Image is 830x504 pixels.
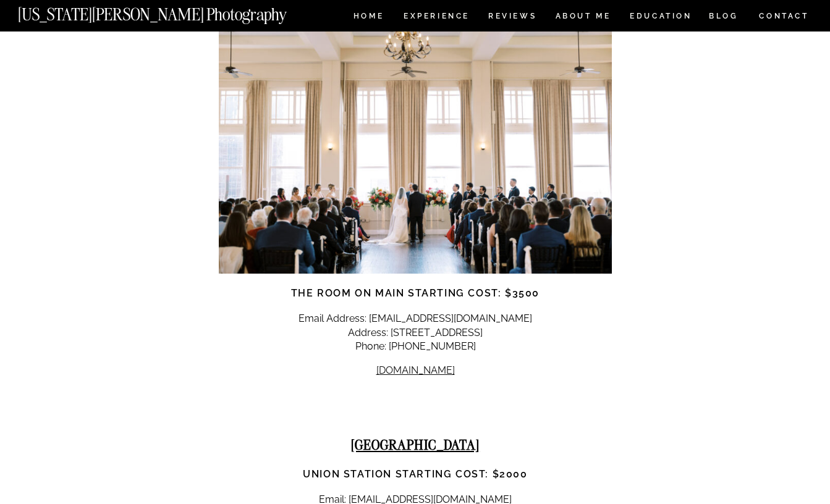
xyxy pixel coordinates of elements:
a: [DOMAIN_NAME] [376,364,455,376]
a: [US_STATE][PERSON_NAME] Photography [18,6,328,17]
a: BLOG [709,12,739,23]
strong: Union Station Starting Cost: $2000 [303,468,527,480]
a: EDUCATION [629,12,693,23]
img: Dallas wedding venues [219,12,612,274]
a: REVIEWS [488,12,535,23]
p: Email Address: [EMAIL_ADDRESS][DOMAIN_NAME] Address: [STREET_ADDRESS] Phone: [PHONE_NUMBER] [210,312,622,353]
a: HOME [351,12,386,23]
a: Experience [404,12,468,23]
strong: [GEOGRAPHIC_DATA] [351,435,480,453]
a: CONTACT [758,9,810,23]
a: ABOUT ME [555,12,611,23]
strong: The Room on Main Starting Cost: $3500 [291,287,540,299]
